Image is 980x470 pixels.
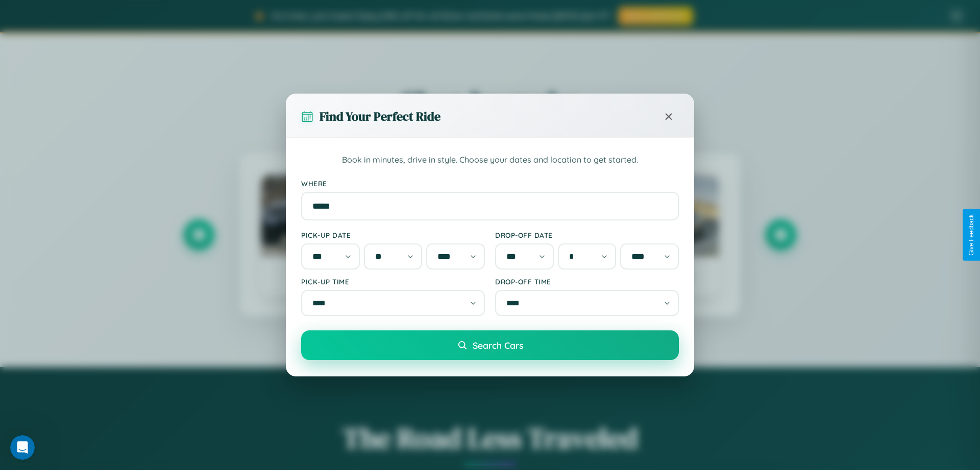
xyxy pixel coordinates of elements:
label: Drop-off Time [495,277,679,286]
p: Book in minutes, drive in style. Choose your dates and location to get started. [301,153,679,167]
label: Pick-up Date [301,231,485,239]
button: Search Cars [301,330,679,360]
span: Search Cars [473,340,523,351]
label: Pick-up Time [301,277,485,286]
h3: Find Your Perfect Ride [320,108,440,125]
label: Drop-off Date [495,231,679,239]
label: Where [301,179,679,188]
